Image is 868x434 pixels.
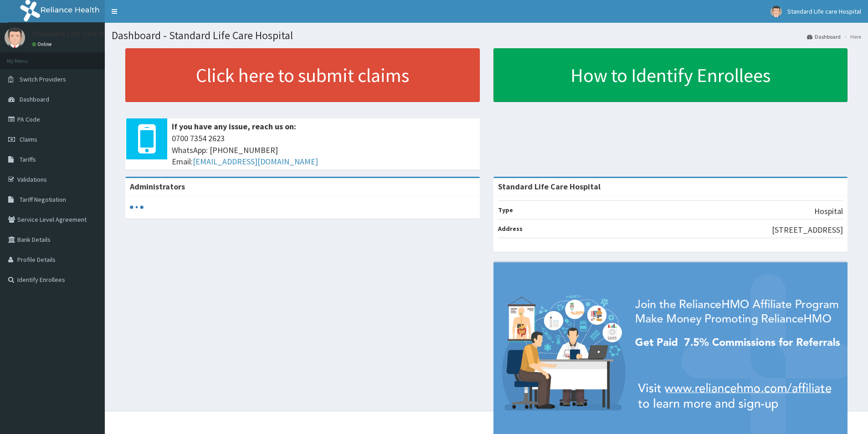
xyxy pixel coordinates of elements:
li: Here [842,33,861,41]
b: Type [498,206,513,214]
svg: audio-loading [130,200,144,214]
b: If you have any issue, reach us on: [172,121,296,132]
b: Administrators [130,181,185,192]
p: Standard Life care Hospital [32,30,129,38]
span: Standard Life care Hospital [787,7,861,15]
a: Online [32,41,54,47]
span: 0700 7354 2623 WhatsApp: [PHONE_NUMBER] Email: [172,133,475,168]
a: How to Identify Enrollees [493,48,848,102]
b: Address [498,225,523,233]
strong: Standard Life Care Hospital [498,181,601,192]
a: [EMAIL_ADDRESS][DOMAIN_NAME] [193,156,318,167]
a: Click here to submit claims [125,48,480,102]
img: User Image [770,6,782,17]
img: User Image [5,27,25,48]
a: Dashboard [807,33,841,41]
p: [STREET_ADDRESS] [772,224,843,236]
span: Dashboard [20,95,49,103]
span: Tariff Negotiation [20,195,66,204]
p: Hospital [814,205,843,217]
span: Claims [20,135,37,143]
h1: Dashboard - Standard Life Care Hospital [112,30,861,41]
span: Switch Providers [20,75,66,83]
span: Tariffs [20,155,36,163]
